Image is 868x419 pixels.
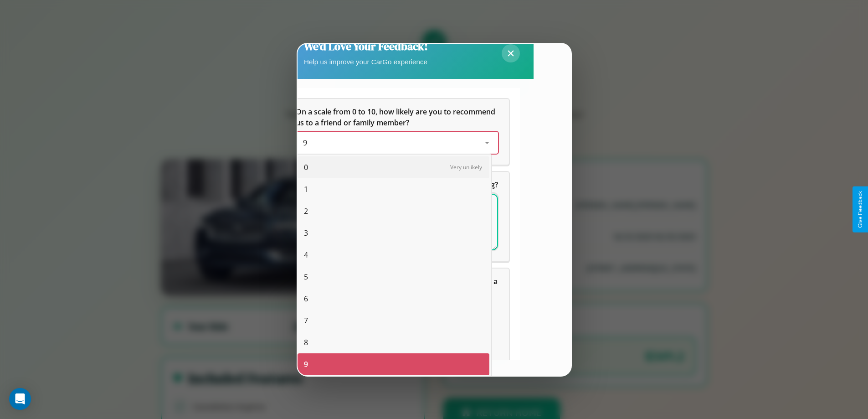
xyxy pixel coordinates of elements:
div: 3 [298,222,489,244]
span: On a scale from 0 to 10, how likely are you to recommend us to a friend or family member? [296,107,497,128]
div: Open Intercom Messenger [9,388,31,410]
h5: On a scale from 0 to 10, how likely are you to recommend us to a friend or family member? [296,106,498,128]
div: 4 [298,244,489,266]
div: 10 [298,375,489,397]
div: 8 [298,331,489,353]
h2: We'd Love Your Feedback! [304,39,428,54]
p: Help us improve your CarGo experience [304,56,428,68]
div: On a scale from 0 to 10, how likely are you to recommend us to a friend or family member? [285,99,509,165]
div: 7 [298,310,489,331]
div: 9 [298,353,489,375]
div: 0 [298,156,489,178]
div: 1 [298,178,489,200]
span: 6 [304,293,308,304]
span: 4 [304,249,308,260]
div: On a scale from 0 to 10, how likely are you to recommend us to a friend or family member? [296,132,498,154]
span: Very unlikely [450,163,482,171]
div: 5 [298,266,489,288]
span: 1 [304,184,308,195]
span: 5 [304,271,308,282]
span: 0 [304,162,308,173]
span: Which of the following features do you value the most in a vehicle? [296,276,499,297]
span: 9 [303,138,307,148]
span: 2 [304,206,308,217]
span: 8 [304,337,308,348]
div: 6 [298,288,489,310]
span: 3 [304,228,308,238]
span: 9 [304,359,308,370]
div: Give Feedback [857,191,863,228]
span: What can we do to make your experience more satisfying? [296,180,498,190]
span: 7 [304,315,308,326]
div: 2 [298,200,489,222]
